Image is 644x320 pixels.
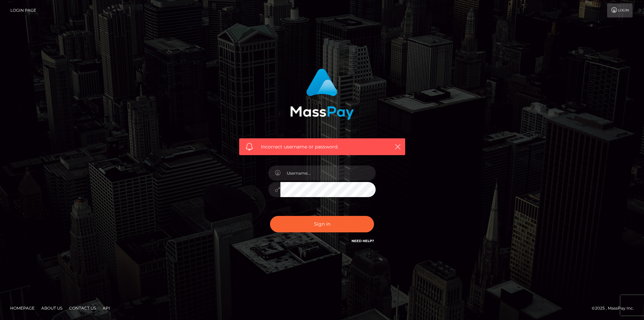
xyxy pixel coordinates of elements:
[270,216,374,232] button: Sign in
[352,239,374,243] a: Need Help?
[66,303,99,313] a: Contact Us
[607,3,633,17] a: Login
[290,68,354,120] img: MassPay Login
[100,303,113,313] a: API
[7,303,37,313] a: Homepage
[280,166,376,181] input: Username...
[261,143,383,150] span: Incorrect username or password.
[10,3,36,17] a: Login Page
[39,303,65,313] a: About Us
[592,305,639,312] div: © 2025 , MassPay Inc.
